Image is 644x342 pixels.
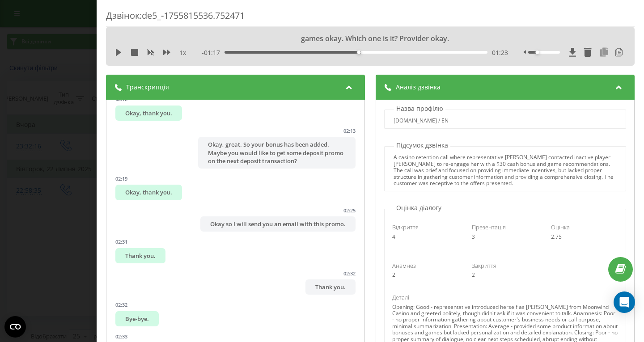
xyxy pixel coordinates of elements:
[392,293,409,301] span: Деталі
[492,48,508,57] span: 01:23
[394,141,450,150] p: Підсумок дзвінка
[115,248,165,263] div: Thank you.
[396,83,441,92] span: Аналіз дзвінка
[115,185,182,200] div: Okay, thank you.
[115,311,159,326] div: Bye-bye.
[394,154,616,186] div: A casino retention call where representative [PERSON_NAME] contacted inactive player [PERSON_NAME...
[536,51,539,54] div: Accessibility label
[179,48,186,57] span: 1 x
[343,270,356,277] div: 02:32
[198,137,356,169] div: Okay, great. So your bonus has been added. Maybe you would like to get some deposit promo on the ...
[357,51,361,54] div: Accessibility label
[394,104,445,113] p: Назва профілю
[115,301,127,308] div: 02:32
[200,216,356,232] div: Okay so I will send you an email with this promo.
[115,175,127,182] div: 02:19
[343,127,356,134] div: 02:13
[126,83,169,92] span: Транскрипція
[202,48,225,57] span: - 01:17
[614,291,635,313] div: Open Intercom Messenger
[164,34,576,43] div: games okay. Which one is it? Provider okay.
[551,234,618,240] div: 2.75
[305,279,356,295] div: Thank you.
[394,118,449,124] div: [DOMAIN_NAME] / EN
[4,316,26,338] button: Open CMP widget
[472,272,538,278] div: 2
[472,262,496,270] span: Закриття
[392,262,416,270] span: Анамнез
[392,223,419,231] span: Відкриття
[115,333,127,340] div: 02:33
[472,234,538,240] div: 3
[115,96,127,102] div: 02:12
[115,238,127,245] div: 02:31
[472,223,506,231] span: Презентація
[551,223,570,231] span: Оцінка
[392,272,459,278] div: 2
[115,106,182,121] div: Okay, thank you.
[394,203,444,212] p: Оцінка діалогу
[392,234,459,240] div: 4
[343,207,356,214] div: 02:25
[106,9,635,27] div: Дзвінок : de5_-1755815536.752471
